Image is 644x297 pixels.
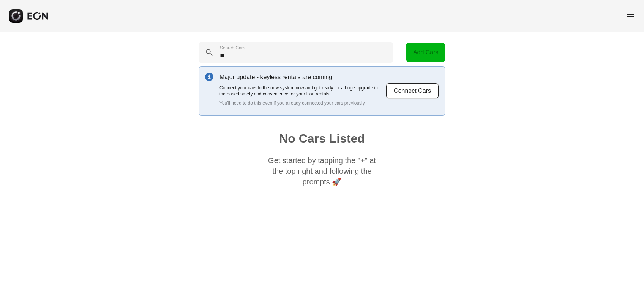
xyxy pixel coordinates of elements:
img: info [205,73,213,81]
button: Connect Cars [386,83,439,99]
span: menu [626,10,635,19]
p: Major update - keyless rentals are coming [219,73,386,82]
label: Search Cars [220,45,245,51]
h1: No Cars Listed [279,134,365,143]
p: You'll need to do this even if you already connected your cars previously. [219,100,386,106]
p: Connect your cars to the new system now and get ready for a huge upgrade in increased safety and ... [219,85,386,97]
p: Get started by tapping the "+" at the top right and following the prompts 🚀 [265,155,379,187]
